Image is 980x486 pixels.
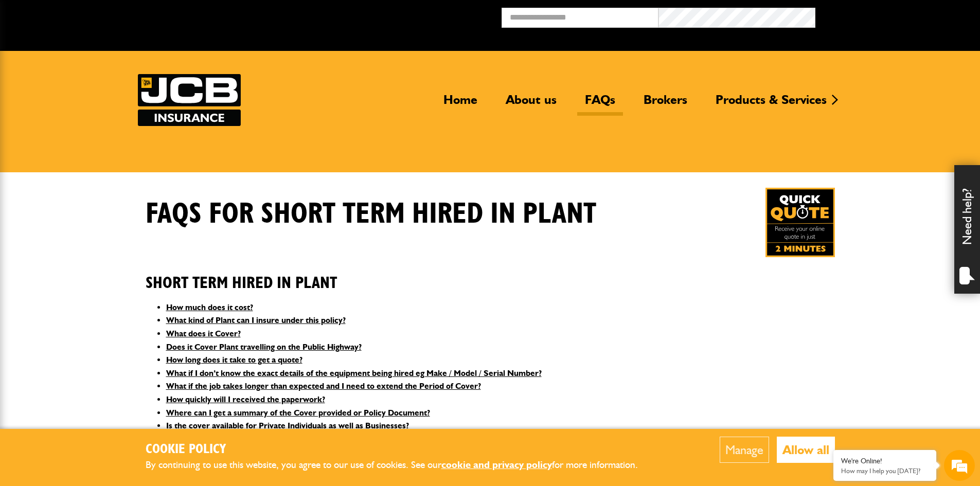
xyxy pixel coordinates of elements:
button: Broker Login [815,8,972,24]
a: Is the cover available for Private Individuals as well as Businesses? [166,421,409,430]
div: We're Online! [841,457,929,465]
a: What if the job takes longer than expected and I need to extend the Period of Cover? [166,381,481,391]
h2: Short Term Hired In Plant [146,258,835,293]
a: Get your insurance quote in just 2-minutes [765,188,835,257]
button: Manage [720,437,769,463]
a: Does it Cover Plant travelling on the Public Highway? [166,342,362,352]
a: What if I don’t know the exact details of the equipment being hired eg Make / Model / Serial Number? [166,368,542,378]
img: JCB Insurance Services logo [138,74,241,126]
a: Where can I get a summary of the Cover provided or Policy Document? [166,408,430,418]
a: How long does it take to get a quote? [166,355,302,365]
a: What does it Cover? [166,329,241,338]
img: Quick Quote [765,188,835,257]
div: Need help? [954,165,980,294]
a: Brokers [636,92,695,116]
a: Products & Services [708,92,834,116]
a: Home [436,92,485,116]
button: Allow all [777,437,835,463]
a: What kind of Plant can I insure under this policy? [166,315,346,325]
p: By continuing to use this website, you agree to our use of cookies. See our for more information. [146,457,655,473]
a: JCB Insurance Services [138,74,241,126]
h1: FAQS for Short Term Hired In Plant [146,197,596,231]
a: FAQs [577,92,623,116]
p: How may I help you today? [841,467,929,475]
a: About us [498,92,564,116]
a: How quickly will I received the paperwork? [166,394,325,404]
a: cookie and privacy policy [441,459,552,471]
a: How much does it cost? [166,302,253,312]
h2: Cookie Policy [146,442,655,458]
